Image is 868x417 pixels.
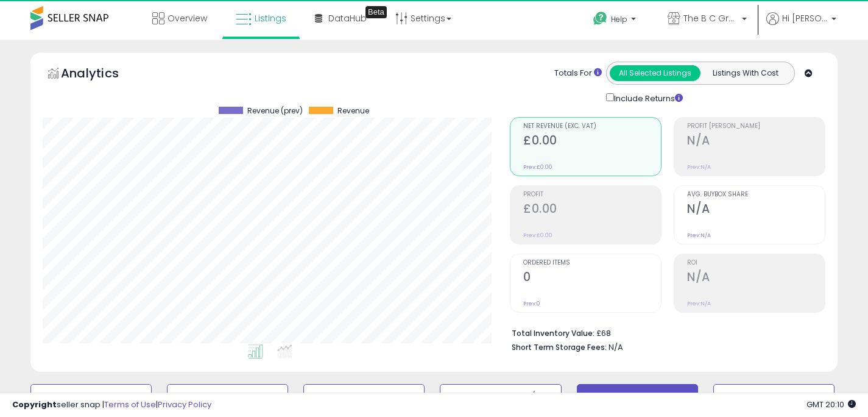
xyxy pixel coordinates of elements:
div: Totals For [554,68,602,79]
button: Non Competitive [577,384,698,408]
div: Include Returns [597,91,697,105]
button: Repricing On [167,384,288,408]
small: Prev: N/A [687,232,711,239]
small: Prev: N/A [687,163,711,171]
span: Profit [PERSON_NAME] [687,123,825,130]
small: Prev: £0.00 [523,232,552,239]
div: Tooltip anchor [365,6,387,18]
span: DataHub [328,12,367,24]
h2: N/A [687,270,825,287]
button: Listings With Cost [700,65,791,81]
strong: Copyright [12,399,57,410]
div: seller snap | | [12,399,211,411]
span: Profit [523,191,661,198]
h2: £0.00 [523,134,661,150]
li: £68 [512,325,816,340]
span: Listings [255,12,286,24]
span: Overview [168,12,207,24]
button: Repricing Off [303,384,425,408]
a: Help [584,2,648,40]
span: The B C Group [683,12,738,24]
b: Short Term Storage Fees: [512,342,607,352]
b: Total Inventory Value: [512,328,595,338]
button: Listings without Min/Max [440,384,561,408]
span: Net Revenue (Exc. VAT) [523,123,661,130]
i: Get Help [593,11,608,26]
h5: Analytics [61,65,143,85]
button: Default [30,384,152,408]
small: Prev: 0 [523,300,540,307]
a: Privacy Policy [158,399,211,410]
a: Terms of Use [104,399,156,410]
span: Hi [PERSON_NAME] [782,12,828,24]
small: Prev: N/A [687,300,711,307]
span: ROI [687,260,825,266]
button: Listings without Cost [713,384,834,408]
h2: 0 [523,270,661,287]
span: Revenue [337,107,369,115]
span: Avg. Buybox Share [687,191,825,198]
span: Ordered Items [523,260,661,266]
h2: N/A [687,202,825,218]
small: Prev: £0.00 [523,163,552,171]
h2: N/A [687,134,825,150]
button: All Selected Listings [610,65,700,81]
span: Revenue (prev) [247,107,303,115]
span: 2025-09-8 20:10 GMT [806,399,856,410]
span: N/A [609,341,623,353]
a: Hi [PERSON_NAME] [766,12,836,40]
span: Help [611,14,627,24]
h2: £0.00 [523,202,661,218]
